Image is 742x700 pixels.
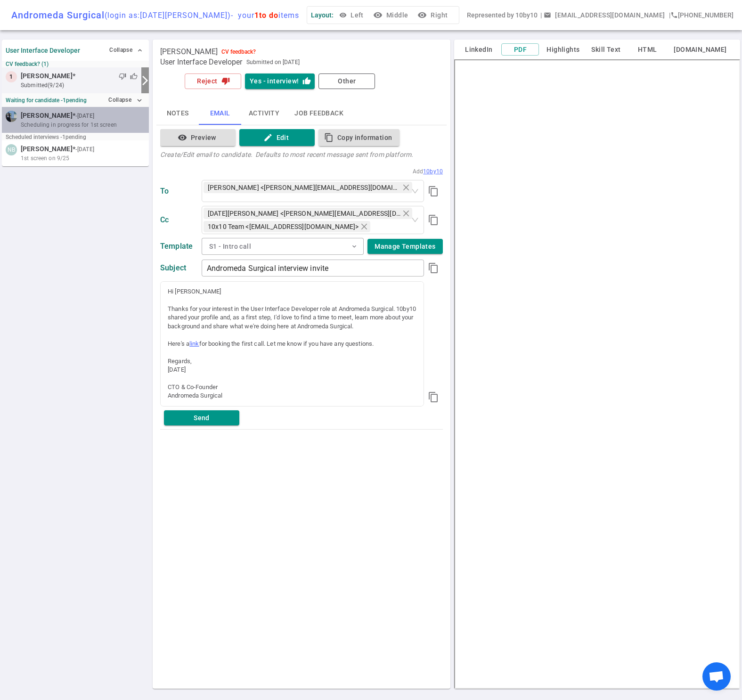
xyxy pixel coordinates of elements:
[424,388,443,407] button: Copy value
[204,182,412,193] span: Brian Lin <brian@brianlinstudio.com>
[21,111,73,121] span: [PERSON_NAME]
[287,102,351,125] button: Job feedback
[156,102,199,125] button: Notes
[199,102,241,125] button: Email
[160,187,198,196] div: To
[351,243,358,250] span: expand_more
[139,75,151,86] i: arrow_forward_ios
[402,210,410,217] span: close
[107,43,145,57] button: Collapse
[6,61,145,67] small: CV feedback? (1)
[21,121,117,129] span: Scheduling in progress for 1st screen
[428,391,439,403] i: content_copy
[164,410,239,426] button: Send
[371,7,412,24] button: visibilityMiddle
[416,7,451,24] button: visibilityRight
[208,182,400,193] span: [PERSON_NAME] <[PERSON_NAME][EMAIL_ADDRESS][DOMAIN_NAME]>
[460,44,497,56] button: LinkedIn
[21,144,73,154] span: [PERSON_NAME]
[231,11,299,20] span: - your items
[160,57,243,67] span: User Interface Developer
[160,150,413,159] div: Create/Edit email to candidate. Defaults to most recent message sent from platform.
[21,154,69,163] span: 1st screen on 9/25
[160,129,236,147] button: visibilityPreview
[542,7,669,24] button: Open a message box
[241,102,287,125] button: Activity
[75,112,94,120] small: - [DATE]
[168,287,416,296] div: Hi [PERSON_NAME]
[544,11,551,19] span: email
[168,340,416,348] div: Here's a for booking the first call. Let me know if you have any questions.
[204,221,370,232] span: 10x10 Team <recruiter@10by10.io>
[135,96,144,105] i: expand_more
[337,7,367,24] button: Left
[130,73,138,80] span: thumb_up
[670,11,678,19] i: phone
[119,73,126,80] span: thumb_down
[202,260,424,276] input: Type to edit
[702,662,731,691] div: Open chat
[339,11,347,19] span: visibility
[373,10,383,20] i: visibility
[467,7,733,24] div: Represented by 10by10 | | [PHONE_NUMBER]
[324,133,334,142] i: content_copy
[670,44,730,56] button: [DOMAIN_NAME]
[424,259,443,277] button: Copy value
[202,238,364,255] button: S1 - Intro call
[185,73,241,89] button: Rejectthumb_down
[302,77,311,85] i: thumb_up
[11,9,299,21] div: Andromeda Surgical
[160,215,198,225] div: Cc
[254,11,278,20] span: 1 to do
[168,305,416,331] div: Thanks for your interest in the User Interface Developer role at Andromeda Surgical. 10by10 share...
[428,214,439,226] i: content_copy
[168,357,416,366] div: Regards,
[6,71,17,82] div: 1
[160,242,198,251] div: Template
[360,223,368,230] span: close
[428,186,439,197] i: content_copy
[106,93,145,107] button: Collapseexpand_more
[239,129,315,147] button: editEdit
[178,133,187,142] i: visibility
[318,73,375,89] button: Other
[21,71,73,81] span: [PERSON_NAME]
[156,102,447,125] div: basic tabs example
[402,184,410,191] span: close
[75,145,94,154] small: - [DATE]
[428,262,439,274] i: content_copy
[160,47,218,57] span: [PERSON_NAME]
[543,44,583,56] button: Highlights
[417,10,427,20] i: visibility
[21,81,138,90] small: submitted (9/24)
[168,383,416,391] div: CTO & Co-Founder
[204,208,412,219] span: Kartik Tiwari <kartik@andromedasurgical.com>
[311,11,334,19] span: Layout:
[245,73,315,89] button: Yes - interview!thumb_up
[424,211,443,229] button: Copy value
[6,134,86,140] small: Scheduled interviews - 1 pending
[6,97,87,104] strong: Waiting for candidate - 1 pending
[168,391,416,400] div: Andromeda Surgical
[189,340,199,347] a: link
[168,366,416,374] div: [DATE]
[246,57,300,67] span: Submitted on [DATE]
[6,47,80,54] strong: User Interface Developer
[413,168,423,175] span: Add
[105,11,231,20] span: (login as: [DATE][PERSON_NAME] )
[221,77,230,85] i: thumb_down
[318,129,400,147] button: content_copyCopy information
[160,263,198,273] div: Subject
[208,221,359,232] span: 10x10 Team <[EMAIL_ADDRESS][DOMAIN_NAME]>
[6,144,17,155] div: NB
[136,47,144,54] span: expand_less
[263,133,273,142] i: edit
[628,44,666,56] button: HTML
[587,44,625,56] button: Skill Text
[424,182,443,201] button: Copy value
[6,111,17,122] img: c71242d41979be291fd4fc4e6bf8b5af
[208,208,400,219] span: [DATE][PERSON_NAME] <[PERSON_NAME][EMAIL_ADDRESS][DOMAIN_NAME]>
[454,59,740,689] iframe: candidate_document_preview__iframe
[501,43,539,56] button: PDF
[367,239,443,254] button: Manage Templates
